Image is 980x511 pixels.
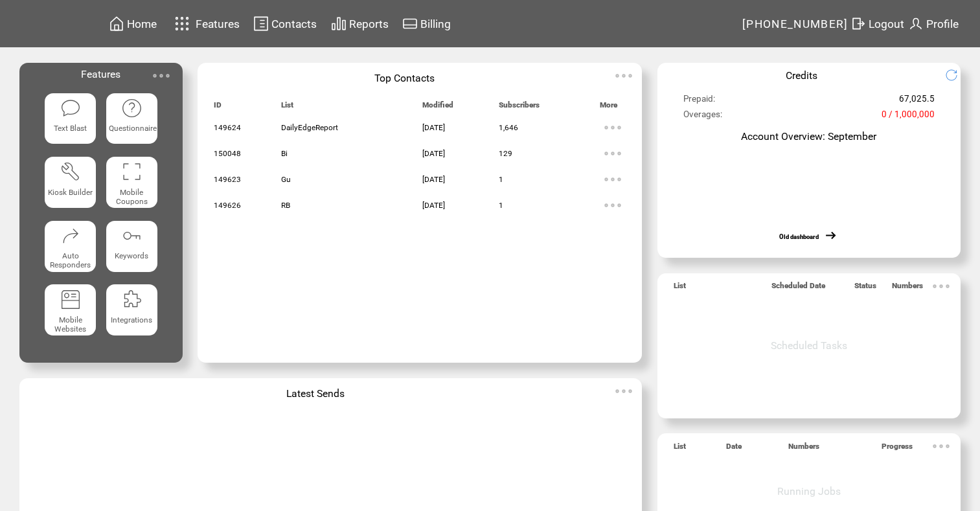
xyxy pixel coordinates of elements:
[60,225,81,246] img: auto-responders.svg
[422,149,445,158] span: [DATE]
[107,14,159,34] a: Home
[121,289,142,310] img: integrations.svg
[60,161,81,182] img: tool%201.svg
[214,175,241,184] span: 149623
[849,14,906,34] a: Logout
[281,175,291,184] span: Gu
[148,63,174,89] img: ellypsis.svg
[251,14,319,34] a: Contacts
[779,233,819,240] a: Old dashboard
[281,123,338,132] span: DailyEdgeReport
[109,124,157,133] span: Questionnaire
[600,100,617,115] span: More
[600,166,626,192] img: ellypsis.svg
[81,68,120,80] span: Features
[854,281,876,296] span: Status
[499,201,503,210] span: 1
[600,141,626,166] img: ellypsis.svg
[111,315,152,324] span: Integrations
[422,201,445,210] span: [DATE]
[422,123,445,132] span: [DATE]
[882,109,935,125] span: 0 / 1,000,000
[945,69,968,82] img: refresh.png
[281,149,288,158] span: Bi
[45,221,96,275] a: Auto Responders
[726,442,742,457] span: Date
[171,13,194,34] img: features.svg
[741,130,876,142] span: Account Overview: September
[54,124,87,133] span: Text Blast
[281,201,290,210] span: RB
[45,93,96,147] a: Text Blast
[402,16,418,32] img: creidtcard.svg
[499,175,503,184] span: 1
[906,14,961,34] a: Profile
[127,17,157,30] span: Home
[281,100,293,115] span: List
[121,225,142,246] img: keywords.svg
[786,69,817,82] span: Credits
[271,17,317,30] span: Contacts
[882,442,913,457] span: Progress
[611,63,637,89] img: ellypsis.svg
[928,273,954,299] img: ellypsis.svg
[422,175,445,184] span: [DATE]
[499,149,512,158] span: 129
[422,100,453,115] span: Modified
[683,109,722,125] span: Overages:
[926,17,959,30] span: Profile
[771,339,847,352] span: Scheduled Tasks
[106,284,157,338] a: Integrations
[214,149,241,158] span: 150048
[771,281,825,296] span: Scheduled Date
[742,17,849,30] span: [PHONE_NUMBER]
[869,17,904,30] span: Logout
[253,16,269,32] img: contacts.svg
[349,17,389,30] span: Reports
[674,281,686,296] span: List
[121,161,142,182] img: coupons.svg
[196,17,240,30] span: Features
[908,16,924,32] img: profile.svg
[60,289,81,310] img: mobile-websites.svg
[420,17,451,30] span: Billing
[109,16,124,32] img: home.svg
[600,115,626,141] img: ellypsis.svg
[45,157,96,210] a: Kiosk Builder
[329,14,391,34] a: Reports
[106,221,157,275] a: Keywords
[121,98,142,119] img: questionnaire.svg
[777,485,841,497] span: Running Jobs
[50,251,91,269] span: Auto Responders
[674,442,686,457] span: List
[611,378,637,404] img: ellypsis.svg
[374,72,435,84] span: Top Contacts
[106,157,157,210] a: Mobile Coupons
[928,433,954,459] img: ellypsis.svg
[214,100,222,115] span: ID
[54,315,86,334] span: Mobile Websites
[788,442,819,457] span: Numbers
[106,93,157,147] a: Questionnaire
[286,387,345,400] span: Latest Sends
[499,100,540,115] span: Subscribers
[214,201,241,210] span: 149626
[116,188,148,206] span: Mobile Coupons
[45,284,96,338] a: Mobile Websites
[214,123,241,132] span: 149624
[169,11,242,36] a: Features
[899,94,935,109] span: 67,025.5
[892,281,923,296] span: Numbers
[400,14,453,34] a: Billing
[850,16,866,32] img: exit.svg
[48,188,93,197] span: Kiosk Builder
[115,251,148,260] span: Keywords
[331,16,347,32] img: chart.svg
[60,98,81,119] img: text-blast.svg
[683,94,715,109] span: Prepaid:
[600,192,626,218] img: ellypsis.svg
[499,123,518,132] span: 1,646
